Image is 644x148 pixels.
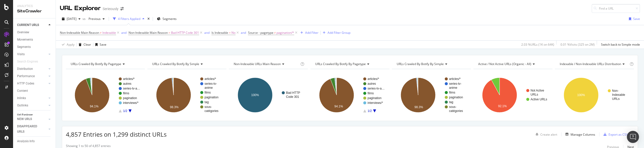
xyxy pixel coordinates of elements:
div: Outlinks [17,103,28,108]
h4: URLs Crawled By Botify By pagetype [70,60,140,68]
span: Segments [163,17,177,21]
a: Content [17,88,52,94]
text: articles/* [449,77,461,81]
button: Export as CSV [601,130,628,138]
span: 2025 Sep. 2nd [67,17,76,21]
button: and [121,30,127,35]
span: Non-Indexable URLs Main Reason [234,62,281,66]
span: vs [83,17,87,21]
text: tag [449,100,453,104]
div: CURRENT URLS [17,22,39,28]
button: Save [627,15,640,23]
span: URLs Crawled By Botify By pagetype [315,62,366,66]
div: Add Filter Group [328,31,350,35]
text: Indexable [612,93,625,97]
button: and [204,30,210,35]
div: URL Explorer [60,4,101,13]
div: Search Engines [17,59,38,64]
text: Code 301 [286,95,299,99]
div: Performance [17,74,35,79]
span: Is Indexable [212,31,228,35]
span: Previous [87,17,101,21]
span: Non-Indexable Main Reason [129,31,168,35]
span: pagination/* [276,29,294,36]
h4: URLs Crawled By Botify By simple [396,60,466,68]
text: 98.3% [170,105,179,109]
div: Save [633,17,640,21]
text: series-tv-a… [123,87,140,90]
div: NEW URLS [17,116,32,122]
div: times [146,16,151,21]
div: Content [17,88,28,94]
button: Switch back to Simple mode [599,41,640,49]
text: 100% [577,93,585,97]
text: catégories [205,109,218,113]
button: [DATE] [60,15,83,23]
div: Manage Columns [571,132,595,137]
span: Indexable [102,29,116,36]
text: Non- [612,89,619,93]
span: = [229,31,231,35]
div: Distribution [17,66,33,72]
span: URLs Crawled By Botify By pagetype [71,62,121,66]
text: 98.3% [414,105,423,109]
text: series-tv- [205,82,217,85]
span: Non-Indexable Main Reason [60,31,99,35]
div: HTTP Codes [17,81,34,86]
div: arrow-right-arrow-left [120,7,124,11]
button: Create alert [534,130,557,138]
text: films [449,91,455,94]
div: Movements [17,37,33,42]
text: 92.1% [498,104,507,108]
text: URLs [612,97,620,101]
text: Active URLs [531,98,547,101]
a: Inlinks [17,96,47,101]
div: Analysis Info [17,139,35,144]
text: 94.1% [90,105,98,108]
input: Find a URL [592,4,640,13]
svg: A chart. [555,73,634,117]
button: and [241,30,246,35]
span: ≠ [100,31,102,35]
text: films [205,91,211,94]
a: DISAPPEARED URLS [17,124,47,134]
h4: URLs Crawled By Botify By pagetype [314,60,385,68]
div: 0.01 % Visits ( 325 on 2M ) [560,42,595,47]
span: Active / Not Active URLs (organic - all) [478,62,531,66]
text: articles/* [123,77,135,81]
h4: Non-Indexable URLs Main Reason [233,60,299,68]
div: Segments [17,44,31,50]
svg: A chart. [66,73,145,117]
text: 100% [251,93,259,97]
svg: A chart. [147,73,226,117]
text: series-tv- [449,82,461,85]
text: pagination [205,96,218,99]
text: series-tv-a… [368,87,385,90]
a: Overview [17,30,52,35]
a: NEW URLS [17,116,47,122]
svg: A chart. [310,73,389,117]
h4: URLs Crawled By Botify By simple [151,60,222,68]
a: Distribution [17,66,47,72]
a: Visits [17,52,47,57]
div: Save [100,42,106,47]
a: Outlinks [17,103,47,108]
div: Apply [67,42,74,47]
div: Url Explorer [17,112,33,118]
svg: A chart. [392,73,471,117]
div: Add Filter [305,31,318,35]
h4: Indexable / Non-Indexable URLs Distribution [559,60,629,68]
text: 94.1% [334,105,343,108]
button: Add Filter [298,30,318,36]
svg: A chart. [473,73,552,117]
span: Indexable / Non-Indexable URLs distribution [560,62,621,66]
text: pagination [368,96,381,100]
a: CURRENT URLS [17,22,47,28]
text: 1/2 [368,109,372,113]
button: Segments [155,15,179,23]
